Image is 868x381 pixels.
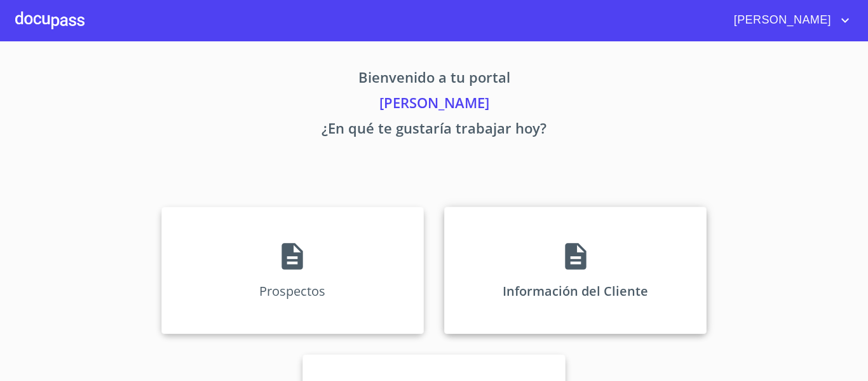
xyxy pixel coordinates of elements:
[724,10,853,31] button: account of current user
[43,118,825,143] p: ¿En qué te gustaría trabajar hoy?
[724,10,837,31] span: [PERSON_NAME]
[43,67,825,92] p: Bienvenido a tu portal
[259,282,325,300] p: Prospectos
[503,282,648,300] p: Información del Cliente
[43,92,825,118] p: [PERSON_NAME]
